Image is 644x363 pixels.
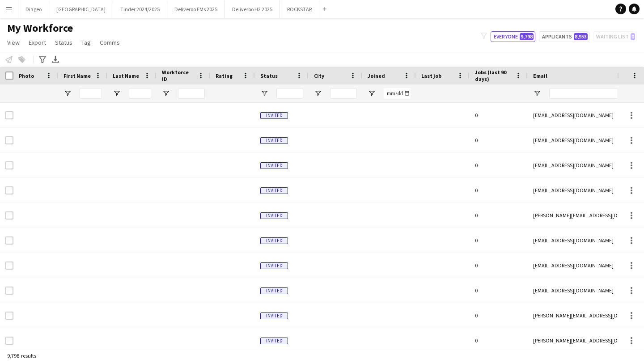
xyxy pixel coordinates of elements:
[225,0,280,18] button: Deliveroo H2 2025
[50,54,61,65] app-action-btn: Export XLSX
[470,203,528,228] div: 0
[314,89,322,97] button: Open Filter Menu
[4,37,23,48] a: View
[421,72,441,79] span: Last job
[19,72,34,79] span: Photo
[470,178,528,203] div: 0
[5,312,13,320] input: Row Selection is disabled for this row (unchecked)
[470,253,528,278] div: 0
[55,38,72,46] span: Status
[384,88,411,99] input: Joined Filter Input
[368,72,385,79] span: Joined
[7,38,20,46] span: View
[330,88,357,99] input: City Filter Input
[129,88,151,99] input: Last Name Filter Input
[29,38,46,46] span: Export
[167,0,225,18] button: Deliveroo EMs 2025
[178,88,205,99] input: Workforce ID Filter Input
[162,69,194,82] span: Workforce ID
[276,88,303,99] input: Status Filter Input
[470,328,528,353] div: 0
[5,111,13,119] input: Row Selection is disabled for this row (unchecked)
[260,237,288,244] span: Invited
[260,338,288,344] span: Invited
[260,112,288,119] span: Invited
[260,312,288,319] span: Invited
[96,37,123,48] a: Comms
[520,33,534,40] span: 9,798
[100,38,120,46] span: Comms
[260,89,268,97] button: Open Filter Menu
[280,0,319,18] button: ROCKSTAR
[5,186,13,194] input: Row Selection is disabled for this row (unchecked)
[5,161,13,169] input: Row Selection is disabled for this row (unchecked)
[5,236,13,245] input: Row Selection is disabled for this row (unchecked)
[162,89,170,97] button: Open Filter Menu
[470,303,528,328] div: 0
[491,31,535,42] button: Everyone9,798
[475,69,512,82] span: Jobs (last 90 days)
[5,287,13,295] input: Row Selection is disabled for this row (unchecked)
[37,54,48,65] app-action-btn: Advanced filters
[470,103,528,127] div: 0
[81,38,91,46] span: Tag
[51,37,76,48] a: Status
[470,228,528,253] div: 0
[533,72,547,79] span: Email
[260,212,288,219] span: Invited
[5,136,13,144] input: Row Selection is disabled for this row (unchecked)
[64,89,72,97] button: Open Filter Menu
[113,89,121,97] button: Open Filter Menu
[368,89,376,97] button: Open Filter Menu
[260,137,288,144] span: Invited
[260,287,288,294] span: Invited
[49,0,113,18] button: [GEOGRAPHIC_DATA]
[533,89,541,97] button: Open Filter Menu
[113,0,167,18] button: Tinder 2024/2025
[18,0,49,18] button: Diageo
[5,211,13,219] input: Row Selection is disabled for this row (unchecked)
[113,72,139,79] span: Last Name
[7,21,73,35] span: My Workforce
[260,262,288,269] span: Invited
[574,33,588,40] span: 8,953
[25,37,50,48] a: Export
[470,278,528,303] div: 0
[260,72,278,79] span: Status
[470,128,528,152] div: 0
[260,187,288,194] span: Invited
[5,337,13,345] input: Row Selection is disabled for this row (unchecked)
[78,37,94,48] a: Tag
[5,262,13,270] input: Row Selection is disabled for this row (unchecked)
[216,72,233,79] span: Rating
[64,72,91,79] span: First Name
[470,153,528,177] div: 0
[260,162,288,169] span: Invited
[80,88,102,99] input: First Name Filter Input
[539,31,589,42] button: Applicants8,953
[314,72,324,79] span: City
